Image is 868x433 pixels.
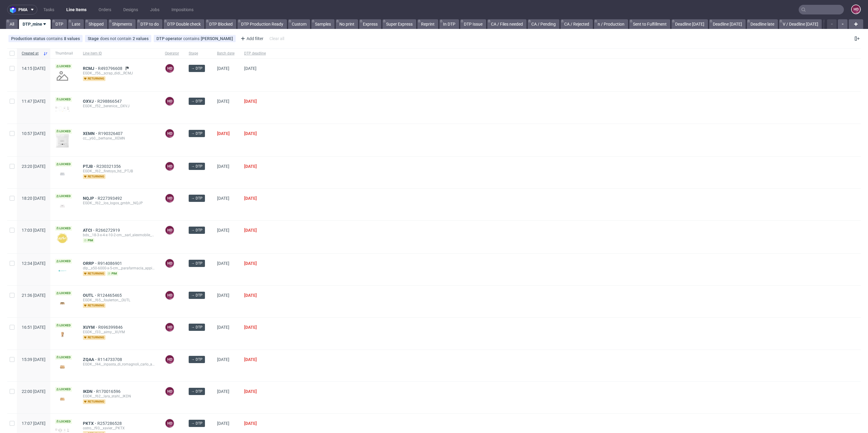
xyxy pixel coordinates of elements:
[244,66,256,71] span: [DATE]
[165,291,174,300] figcaption: HD
[108,19,136,29] a: Shipments
[83,164,96,169] a: PTJB
[191,131,203,136] span: → DTP
[382,19,416,29] a: Super Express
[217,51,234,56] span: Batch date
[19,19,51,29] a: DTP_mine
[64,36,80,41] div: 8 values
[83,76,105,81] span: returning
[40,5,58,14] a: Tasks
[98,131,124,136] a: R190326407
[244,357,257,362] span: [DATE]
[98,357,123,362] span: R114733708
[83,266,155,271] div: dlp__x50-6000-x-5-cm__parafarmacia_appicciutoli__ORRP
[217,357,229,362] span: [DATE]
[22,357,46,362] span: 15:39 [DATE]
[97,421,123,426] a: R257286528
[55,299,70,307] img: version_two_editor_design
[22,293,46,298] span: 21:36 [DATE]
[83,169,155,174] div: EGDK__f62__firetoys_ltd__PTJB
[55,162,72,167] span: Locked
[709,19,746,29] a: Deadline [DATE]
[206,19,236,29] a: DTP Blocked
[88,36,100,41] span: Stage
[83,99,97,104] a: OXVJ
[244,421,257,426] span: [DATE]
[83,196,98,201] a: NQJP
[217,293,229,298] span: [DATE]
[46,36,64,41] span: contains
[83,325,98,330] span: XUYM
[288,19,310,29] a: Custom
[18,8,27,12] span: pma
[97,99,123,104] a: R298866547
[55,331,70,339] img: version_two_editor_design
[191,99,203,104] span: → DTP
[83,228,96,233] span: ATCI
[98,196,123,201] span: R227393492
[165,97,174,105] figcaption: HD
[97,293,123,298] span: R124465465
[55,419,72,424] span: Locked
[168,5,197,14] a: Impositions
[22,99,46,104] span: 11:47 [DATE]
[107,271,118,276] span: pim
[133,36,149,41] div: 2 values
[165,194,174,202] figcaption: HD
[83,421,97,426] a: PKTX
[83,174,105,179] span: returning
[191,66,203,71] span: → DTP
[237,19,287,29] a: DTP Production Ready
[83,104,155,108] div: EGDK__f52__berenice__OXVJ
[191,421,203,426] span: → DTP
[55,291,72,296] span: Locked
[83,131,98,136] a: XEMN
[83,357,98,362] a: ZQAA
[165,355,174,364] figcaption: HD
[268,34,285,43] div: Clear all
[191,227,203,233] span: → DTP
[146,5,163,14] a: Jobs
[183,36,201,41] span: contains
[55,387,72,392] span: Locked
[83,238,94,243] span: pim
[55,231,70,245] img: version_two_editor_design.png
[487,19,527,29] a: CA / Files needed
[165,419,174,428] figcaption: HD
[96,228,121,233] a: R266272919
[460,19,486,29] a: DTP Issue
[165,323,174,331] figcaption: HD
[217,196,229,201] span: [DATE]
[217,389,229,394] span: [DATE]
[22,228,46,233] span: 17:03 [DATE]
[217,228,229,233] span: [DATE]
[7,5,37,14] button: pma
[191,325,203,330] span: → DTP
[238,34,265,43] div: Add filter
[96,389,122,394] a: R170016596
[98,261,123,266] a: R914086901
[83,271,105,276] span: returning
[83,362,155,367] div: EGDK__f44__inpasta_di_romagnoli_carlo_alberto__ZQAA
[189,51,207,56] span: Stage
[852,5,860,14] figcaption: HD
[83,394,155,399] div: EGDK__f62__lara_stahl__IKDN
[191,164,203,169] span: → DTP
[63,5,90,14] a: Line Items
[83,51,155,56] span: Line item ID
[83,303,105,308] span: returning
[22,164,46,169] span: 23:20 [DATE]
[6,19,18,29] a: All
[779,19,822,29] a: V / Deadline [DATE]
[244,261,257,266] span: [DATE]
[217,325,229,330] span: [DATE]
[55,323,72,328] span: Locked
[83,389,96,394] a: IKDN
[244,293,257,298] span: [DATE]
